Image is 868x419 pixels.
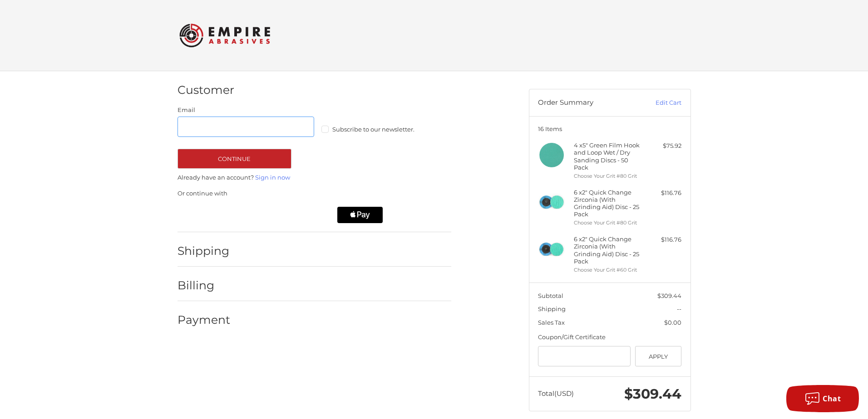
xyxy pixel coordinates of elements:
[178,244,231,258] h2: Shipping
[178,278,231,292] h2: Billing
[624,385,681,402] span: $309.44
[574,189,643,218] h4: 6 x 2" Quick Change Zirconia (With Grinding Aid) Disc - 25 Pack
[574,172,643,180] li: Choose Your Grit #80 Grit
[635,346,682,366] button: Apply
[538,292,563,299] span: Subtotal
[178,83,234,97] h2: Customer
[646,235,681,244] div: $116.76
[574,219,643,227] li: Choose Your Grit #80 Grit
[786,385,859,412] button: Chat
[179,18,270,53] img: Empire Abrasives
[178,106,315,115] label: Email
[823,394,841,404] span: Chat
[636,98,681,107] a: Edit Cart
[538,319,565,326] span: Sales Tax
[574,141,643,171] h4: 4 x 5" Green Film Hook and Loop Wet / Dry Sanding Discs - 50 Pack
[664,319,681,326] span: $0.00
[174,207,247,223] iframe: PayPal-paypal
[538,389,574,398] span: Total (USD)
[646,189,681,198] div: $116.76
[538,333,681,342] div: Coupon/Gift Certificate
[178,173,451,182] p: Already have an account?
[646,141,681,151] div: $75.92
[178,149,291,169] button: Continue
[657,292,681,299] span: $309.44
[574,235,643,265] h4: 6 x 2" Quick Change Zirconia (With Grinding Aid) Disc - 25 Pack
[677,305,681,312] span: --
[178,189,451,198] p: Or continue with
[538,346,631,366] input: Gift Certificate or Coupon Code
[332,126,414,133] span: Subscribe to our newsletter.
[178,313,231,327] h2: Payment
[255,174,290,181] a: Sign in now
[538,98,636,107] h3: Order Summary
[574,266,643,274] li: Choose Your Grit #60 Grit
[538,125,681,132] h3: 16 Items
[538,305,566,312] span: Shipping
